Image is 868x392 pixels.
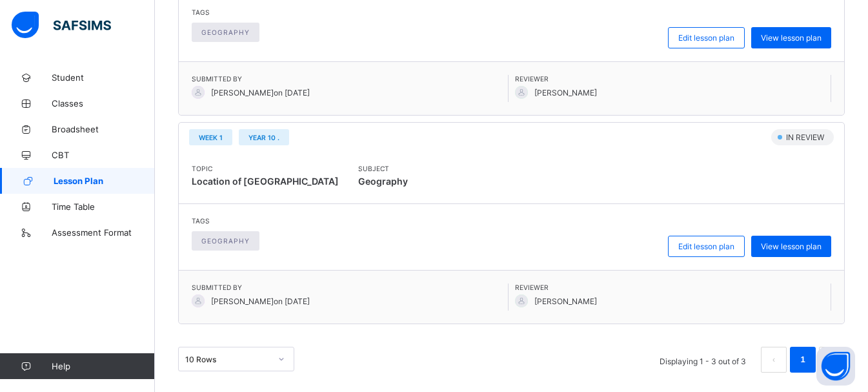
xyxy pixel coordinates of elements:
[52,361,154,371] span: Help
[358,165,408,172] span: Subject
[52,72,155,83] span: Student
[192,176,339,187] span: Location of [GEOGRAPHIC_DATA]
[796,351,809,368] a: 1
[54,176,155,186] span: Lesson Plan
[192,165,339,172] span: Topic
[192,284,508,291] span: Submitted By
[52,98,155,108] span: Classes
[816,347,855,386] button: Open asap
[534,88,597,98] span: [PERSON_NAME]
[192,217,266,225] span: Tags
[358,172,408,191] span: Geography
[248,134,279,141] span: Year 10 .
[211,296,310,306] span: [PERSON_NAME] on [DATE]
[761,347,787,373] li: 上一页
[534,296,597,306] span: [PERSON_NAME]
[52,201,155,212] span: Time Table
[12,12,111,39] img: safsims
[52,227,155,238] span: Assessment Format
[199,134,223,141] span: Week 1
[192,8,266,16] span: Tags
[790,347,816,373] li: 1
[52,150,155,160] span: CBT
[678,33,734,43] span: Edit lesson plan
[761,242,822,251] span: View lesson plan
[185,355,270,364] div: 10 Rows
[201,237,250,245] span: geography
[785,132,828,142] span: IN REVIEW
[192,75,508,83] span: Submitted By
[515,284,831,291] span: Reviewer
[678,242,734,251] span: Edit lesson plan
[52,124,155,134] span: Broadsheet
[515,75,831,83] span: Reviewer
[761,33,822,43] span: View lesson plan
[201,28,250,36] span: geography
[211,88,310,98] span: [PERSON_NAME] on [DATE]
[761,347,787,373] button: prev page
[650,347,756,373] li: Displaying 1 - 3 out of 3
